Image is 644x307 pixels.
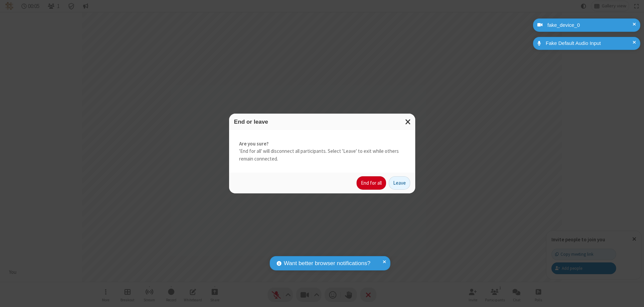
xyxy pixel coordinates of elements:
[234,119,410,125] h3: End or leave
[545,21,635,29] div: fake_device_0
[357,176,386,190] button: End for all
[389,176,410,190] button: Leave
[239,140,405,148] strong: Are you sure?
[229,130,415,173] div: 'End for all' will disconnect all participants. Select 'Leave' to exit while others remain connec...
[543,40,635,47] div: Fake Default Audio Input
[401,114,415,130] button: Close modal
[284,259,370,268] span: Want better browser notifications?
